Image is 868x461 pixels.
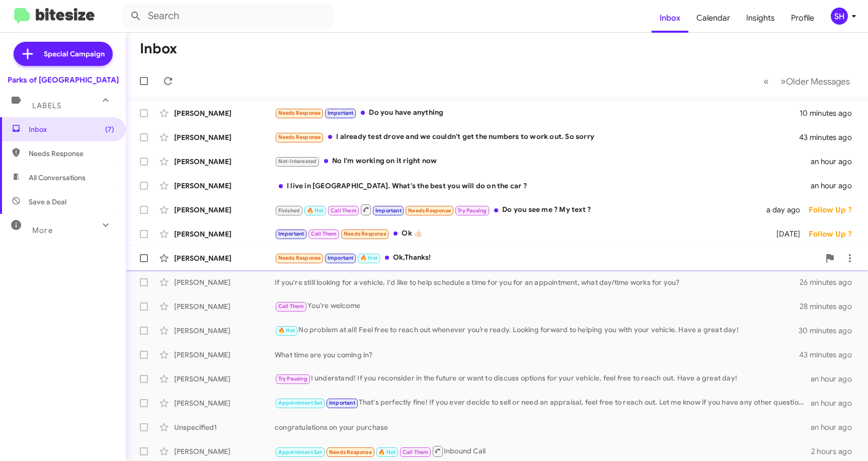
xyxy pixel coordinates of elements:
[800,326,860,336] div: 30 minutes ago
[783,4,822,33] a: Profile
[174,301,275,312] div: [PERSON_NAME]
[738,4,783,33] a: Insights
[174,422,275,432] div: Unspecified1
[765,229,809,239] div: [DATE]
[278,400,323,406] span: Appointment Set
[275,445,811,457] div: Inbound Call
[329,400,355,406] span: Important
[408,207,451,214] span: Needs Response
[275,156,811,167] div: No I'm working on it right now
[758,71,856,92] nav: Page navigation example
[811,374,860,384] div: an hour ago
[174,326,275,336] div: [PERSON_NAME]
[275,228,765,240] div: Ok 👍🏻
[174,350,275,360] div: [PERSON_NAME]
[29,173,86,183] span: All Conversations
[278,327,295,334] span: 🔥 Hot
[800,350,860,360] div: 43 minutes ago
[275,325,800,336] div: No problem at all! Feel free to reach out whenever you’re ready. Looking forward to helping you w...
[800,108,860,118] div: 10 minutes ago
[328,255,354,261] span: Important
[278,207,300,214] span: Finished
[275,131,800,143] div: I already test drove and we couldn't get the numbers to work out. So sorry
[44,49,105,59] span: Special Campaign
[275,252,820,264] div: Ok,Thanks!
[275,300,800,312] div: You're welcome
[278,134,321,140] span: Needs Response
[800,277,860,287] div: 26 minutes ago
[329,449,372,455] span: Needs Response
[275,107,800,119] div: Do you have anything
[800,132,860,142] div: 43 minutes ago
[275,277,800,287] div: If you're still looking for a vehicle, I'd like to help schedule a time for you for an appointmen...
[278,110,321,116] span: Needs Response
[800,301,860,312] div: 28 minutes ago
[140,41,177,57] h1: Inbox
[780,75,786,88] span: »
[174,108,275,118] div: [PERSON_NAME]
[174,446,275,456] div: [PERSON_NAME]
[811,446,860,456] div: 2 hours ago
[403,449,429,455] span: Call Them
[278,449,323,455] span: Appointment Set
[174,277,275,287] div: [PERSON_NAME]
[811,422,860,432] div: an hour ago
[8,75,119,85] div: Parks of [GEOGRAPHIC_DATA]
[809,205,860,215] div: Follow Up ?
[688,4,738,33] a: Calendar
[174,229,275,239] div: [PERSON_NAME]
[763,75,769,88] span: «
[831,8,848,25] div: SH
[32,101,61,110] span: Labels
[29,197,66,207] span: Save a Deal
[360,255,377,261] span: 🔥 Hot
[652,4,688,33] a: Inbox
[278,255,321,261] span: Needs Response
[809,229,860,239] div: Follow Up ?
[765,205,809,215] div: a day ago
[278,231,304,237] span: Important
[457,207,487,214] span: Try Pausing
[174,205,275,215] div: [PERSON_NAME]
[278,375,307,382] span: Try Pausing
[32,226,53,235] span: More
[307,207,324,214] span: 🔥 Hot
[375,207,402,214] span: Important
[278,303,304,310] span: Call Them
[14,42,113,66] a: Special Campaign
[275,422,811,432] div: congratulations on your purchase
[275,373,811,385] div: I understand! If you reconsider in the future or want to discuss options for your vehicle, feel f...
[811,398,860,408] div: an hour ago
[174,398,275,408] div: [PERSON_NAME]
[275,397,811,409] div: That's perfectly fine! If you ever decide to sell or need an appraisal, feel free to reach out. L...
[174,157,275,167] div: [PERSON_NAME]
[122,4,333,28] input: Search
[811,181,860,191] div: an hour ago
[757,71,775,92] button: Previous
[275,350,800,360] div: What time are you coming in?
[331,207,357,214] span: Call Them
[29,124,114,134] span: Inbox
[105,124,114,134] span: (7)
[328,110,354,116] span: Important
[822,8,857,25] button: SH
[311,231,337,237] span: Call Them
[29,148,114,159] span: Needs Response
[344,231,386,237] span: Needs Response
[275,181,811,191] div: I live in [GEOGRAPHIC_DATA]. What's the best you will do on the car ?
[275,203,765,216] div: Do you see me ? My text ?
[378,449,396,455] span: 🔥 Hot
[174,132,275,142] div: [PERSON_NAME]
[174,374,275,384] div: [PERSON_NAME]
[811,157,860,167] div: an hour ago
[786,76,850,87] span: Older Messages
[174,181,275,191] div: [PERSON_NAME]
[774,71,856,92] button: Next
[278,158,317,165] span: Not-Interested
[174,253,275,263] div: [PERSON_NAME]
